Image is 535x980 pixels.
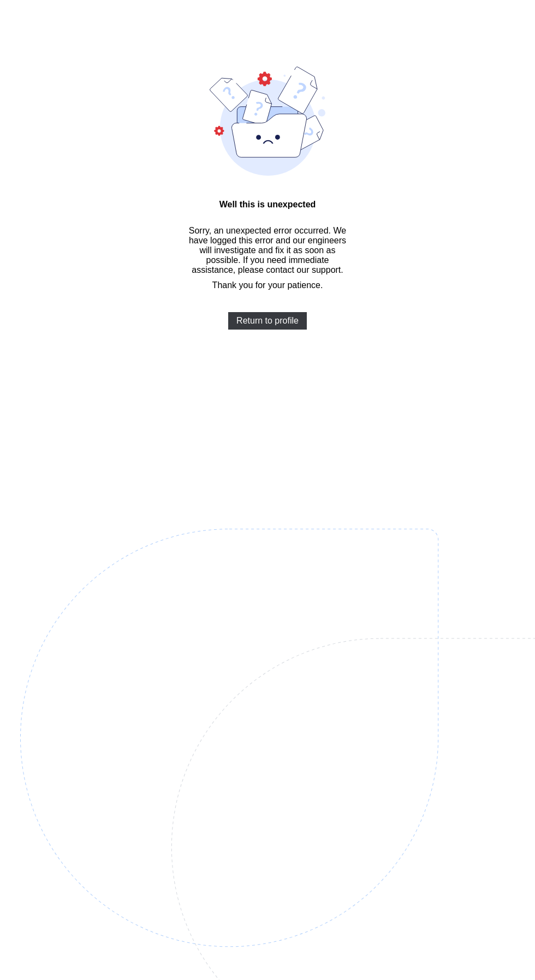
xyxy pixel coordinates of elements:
[212,280,323,290] span: Thank you for your patience.
[210,67,326,176] img: error-bound.9d27ae2af7d8ffd69f21ced9f822e0fd.svg
[187,226,348,275] span: Sorry, an unexpected error occurred. We have logged this error and our engineers will investigate...
[187,200,348,210] span: Well this is unexpected
[236,316,299,326] span: Return to profile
